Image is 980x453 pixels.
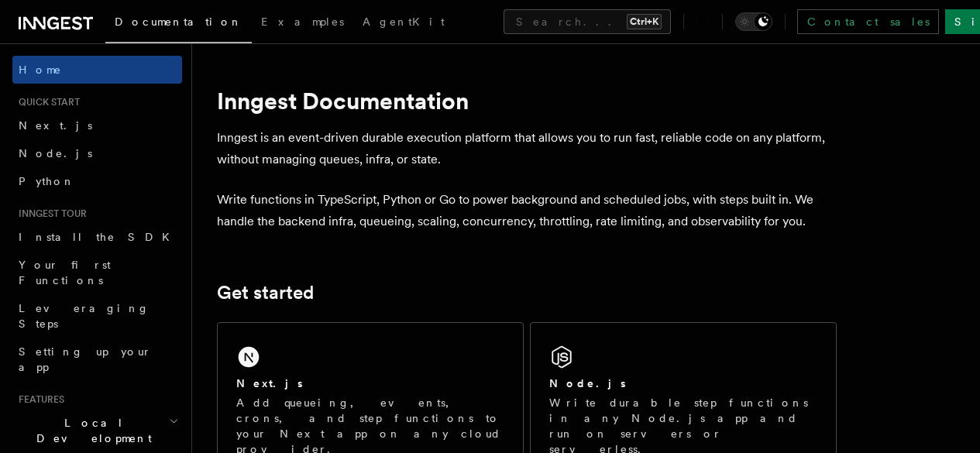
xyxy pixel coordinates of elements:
button: Local Development [12,409,182,452]
span: Quick start [12,96,80,108]
a: Python [12,167,182,195]
p: Inngest is an event-driven durable execution platform that allows you to run fast, reliable code ... [217,127,837,170]
a: Contact sales [797,9,939,34]
a: Your first Functions [12,251,182,294]
a: Home [12,56,182,84]
button: Search...Ctrl+K [504,9,671,34]
span: Examples [261,15,344,28]
span: Documentation [115,15,242,28]
span: Your first Functions [19,259,111,287]
a: Setting up your app [12,338,182,381]
kbd: Ctrl+K [627,14,662,29]
a: Leveraging Steps [12,294,182,338]
span: Setting up your app [19,345,152,373]
a: Documentation [105,5,252,43]
span: Install the SDK [19,231,179,243]
a: AgentKit [353,5,454,42]
span: Leveraging Steps [19,302,150,330]
a: Get started [217,282,314,304]
span: Local Development [12,415,169,446]
span: Home [19,62,62,77]
span: Python [19,175,75,187]
span: Next.js [19,119,92,132]
a: Install the SDK [12,223,182,251]
a: Node.js [12,139,182,167]
span: Features [12,393,64,406]
p: Write functions in TypeScript, Python or Go to power background and scheduled jobs, with steps bu... [217,189,837,232]
h1: Inngest Documentation [217,87,837,115]
a: Next.js [12,112,182,139]
h2: Node.js [549,376,626,391]
span: Node.js [19,147,92,160]
h2: Next.js [236,376,303,391]
button: Toggle dark mode [735,12,772,31]
span: AgentKit [363,15,445,28]
a: Examples [252,5,353,42]
span: Inngest tour [12,208,87,220]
